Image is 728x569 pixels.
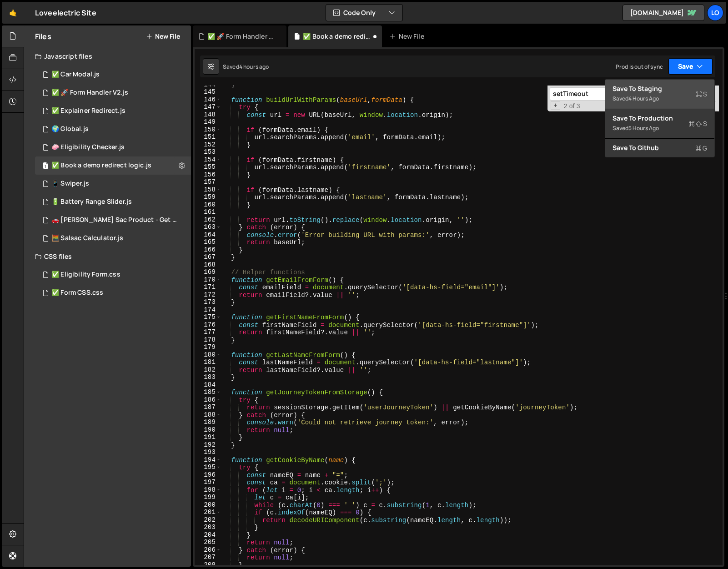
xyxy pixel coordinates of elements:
div: ✅ Book a demo redirect logic.js [51,161,151,170]
div: Javascript files [24,47,191,65]
div: 169 [195,268,221,276]
div: 174 [195,306,221,314]
span: S [696,90,707,99]
div: 151 [195,133,221,141]
div: 172 [195,291,221,299]
div: 192 [195,441,221,449]
div: 163 [195,223,221,231]
div: Save to Staging [613,84,707,93]
div: 187 [195,403,221,411]
div: 196 [195,471,221,479]
div: ✅ Explainer Redirect.js [51,107,126,115]
div: 206 [195,546,221,554]
div: 204 [195,531,221,539]
div: 153 [195,148,221,156]
div: 147 [195,103,221,111]
div: 8014/34824.js [35,193,191,211]
div: 183 [195,373,221,381]
a: Lo [707,5,723,21]
div: 8014/41778.js [35,102,191,120]
div: 179 [195,343,221,351]
div: 8014/33036.js [35,211,194,229]
div: 188 [195,411,221,419]
div: 146 [195,96,221,104]
span: G [695,144,707,153]
a: 🤙 [2,2,24,24]
div: 205 [195,539,221,546]
div: 184 [195,381,221,389]
div: Save to Production [613,114,707,123]
div: 156 [195,171,221,179]
div: 180 [195,351,221,359]
div: 157 [195,178,221,186]
div: 173 [195,298,221,306]
input: Search for [550,87,664,101]
div: 🔋 Battery Range Slider.js [51,198,132,206]
button: Save to StagingS Saved4 hours ago [605,80,714,109]
div: 149 [195,118,221,126]
div: 167 [195,253,221,261]
div: 165 [195,238,221,246]
div: 190 [195,426,221,434]
div: Saved [613,93,707,104]
div: 177 [195,328,221,336]
div: 189 [195,418,221,426]
div: 198 [195,486,221,494]
span: 1 [43,163,48,170]
div: Prod is out of sync [616,63,663,70]
div: 161 [195,208,221,216]
div: 🚗 [PERSON_NAME] Sac Product - Get started.js [51,216,177,224]
div: 168 [195,261,221,269]
span: 2 of 3 [560,102,584,110]
div: 176 [195,321,221,329]
button: Save to GithubG [605,139,714,157]
div: 162 [195,216,221,224]
div: ✅ Car Modal.js [51,70,100,79]
div: 160 [195,201,221,209]
a: [DOMAIN_NAME] [623,5,704,21]
div: 4 hours ago [239,63,269,70]
div: ✅ 🚀 Form Handler V2.js [207,32,276,41]
div: 145 [195,88,221,96]
div: Saved [613,123,707,134]
div: CSS files [24,247,191,266]
div: 8014/41995.js [35,65,191,84]
div: ✅ Form CSS.css [51,289,103,297]
div: 🧮 Salsac Calculator.js [51,234,123,242]
div: 8014/41354.css [35,266,191,284]
div: 193 [195,448,221,456]
div: 4 hours ago [628,95,659,102]
div: 186 [195,396,221,404]
div: 199 [195,493,221,501]
div: 8014/41355.js [35,156,191,175]
div: 203 [195,524,221,531]
div: 175 [195,313,221,321]
div: 8014/34949.js [35,175,191,193]
div: Loveelectric Site [35,7,96,18]
div: Saved [223,63,269,70]
div: 5 hours ago [628,124,659,132]
button: New File [146,33,180,40]
div: 185 [195,388,221,396]
div: ✅ 🚀 Form Handler V2.js [51,89,128,97]
div: 8014/42769.js [35,120,191,138]
div: 155 [195,163,221,171]
div: 8014/42987.js [35,84,191,102]
div: 🌍 Global.js [51,125,89,133]
div: 197 [195,478,221,486]
div: 202 [195,516,221,524]
div: 181 [195,358,221,366]
div: 148 [195,111,221,119]
div: 171 [195,283,221,291]
div: 170 [195,276,221,284]
div: 🧼 Eligibility Checker.js [51,143,125,151]
div: 182 [195,366,221,374]
div: 8014/41351.css [35,284,191,302]
div: New File [389,32,427,41]
button: Save to ProductionS Saved5 hours ago [605,109,714,139]
div: 194 [195,456,221,464]
span: S [688,119,707,128]
div: 152 [195,141,221,149]
div: 📱 Swiper.js [51,180,89,188]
